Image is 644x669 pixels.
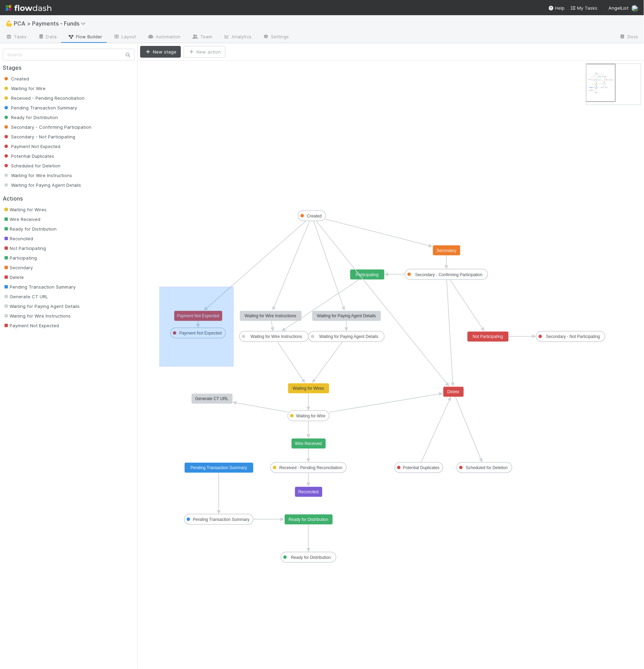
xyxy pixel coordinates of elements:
[298,490,319,495] text: Reconciled
[193,517,250,522] text: Pending Transaction Summary
[632,5,638,12] img: avatar_8e0a024e-b700-4f9f-aecf-6f1e79dccd3c.png
[251,334,302,339] text: Waiting for Wire Instructions
[296,414,326,419] text: Waiting for Wire
[3,49,135,60] input: Search
[62,32,108,43] a: Flow Builder
[570,5,598,11] span: My Tasks
[3,182,81,188] span: Waiting for Paying Agent Details
[466,466,508,471] text: Scheduled for Deletion
[546,334,600,339] text: Secondary - Not Participating
[32,32,62,43] a: Data
[3,65,135,71] h2: Stages
[403,466,440,471] text: Potential Duplicates
[289,517,328,522] text: Ready for Distribution
[356,272,379,277] text: Participating
[3,207,47,212] span: Waiting for Wires
[218,32,257,43] a: Analytics
[320,334,379,339] text: Waiting for Paying Agent Details
[3,313,71,319] span: Waiting for Wire Instructions
[317,314,376,319] text: Waiting for Paying Agent Details
[3,255,37,261] span: Participating
[548,4,565,11] div: Help
[3,216,40,222] span: Wire Received
[6,2,51,14] img: logo-inverted-e16ddd16eac7371096b0.svg
[280,466,343,471] text: Received - Pending Reconciliation
[140,46,181,58] button: New stage
[3,284,76,290] span: Pending Transaction Summary
[3,274,24,280] span: Delete
[291,555,331,560] text: Ready for Distribution
[295,442,322,446] text: Wire Received
[3,226,57,232] span: Ready for Distribution
[3,134,75,139] span: Secondary - Not Participating
[3,144,60,149] span: Payment Not Expected
[3,195,135,202] h2: Actions
[448,390,460,395] text: Delete
[293,386,324,391] text: Waiting for Wires
[6,20,12,26] span: 💪
[437,248,456,253] text: Secondary
[307,214,322,219] text: Created
[191,466,247,471] text: Pending Transaction Summary
[142,32,186,43] a: Automation
[3,303,80,309] span: Waiting for Paying Agent Details
[186,32,218,43] a: Team
[14,20,89,27] span: PCA > Payments - Funds
[3,115,58,120] span: Ready for Distribution
[195,397,229,401] text: Generate CT URL
[184,46,225,58] button: New action
[108,32,142,43] a: Layout
[3,265,33,270] span: Secondary
[3,245,46,251] span: Not Participating
[3,236,33,241] span: Reconciled
[6,33,27,40] span: Tasks
[257,32,295,43] a: Settings
[609,5,629,11] span: AngelList
[3,163,60,168] span: Scheduled for Deletion
[3,153,54,159] span: Potential Duplicates
[3,173,72,178] span: Waiting for Wire Instructions
[68,33,102,40] span: Flow Builder
[570,4,598,11] a: My Tasks
[3,86,46,91] span: Waiting for Wire
[3,105,77,110] span: Pending Transaction Summary
[3,95,85,101] span: Received - Pending Reconciliation
[3,76,29,81] span: Created
[415,272,482,277] text: Secondary - Confirming Participation
[3,124,91,130] span: Secondary - Confirming Participation
[614,32,644,43] a: Docs
[245,314,296,319] text: Waiting for Wire Instructions
[3,294,48,299] span: Generate CT URL
[473,334,503,339] text: Not Participating
[3,323,59,328] span: Payment Not Expected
